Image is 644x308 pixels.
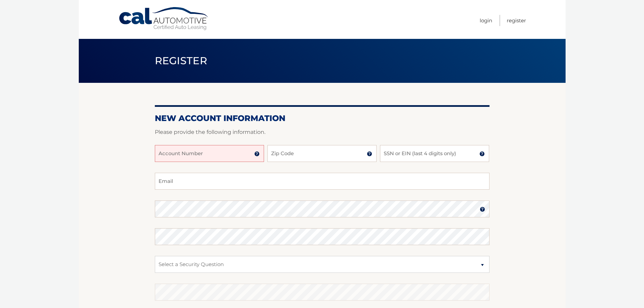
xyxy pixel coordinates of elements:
h2: New Account Information [155,113,490,123]
img: tooltip.svg [480,207,485,212]
p: Please provide the following information. [155,127,490,137]
input: Account Number [155,145,264,162]
input: Email [155,173,490,190]
img: tooltip.svg [367,151,372,157]
input: Zip Code [267,145,377,162]
a: Cal Automotive [118,7,210,31]
span: Register [155,54,208,67]
img: tooltip.svg [254,151,260,157]
input: SSN or EIN (last 4 digits only) [380,145,489,162]
a: Login [480,15,492,26]
a: Register [507,15,526,26]
img: tooltip.svg [479,151,485,157]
